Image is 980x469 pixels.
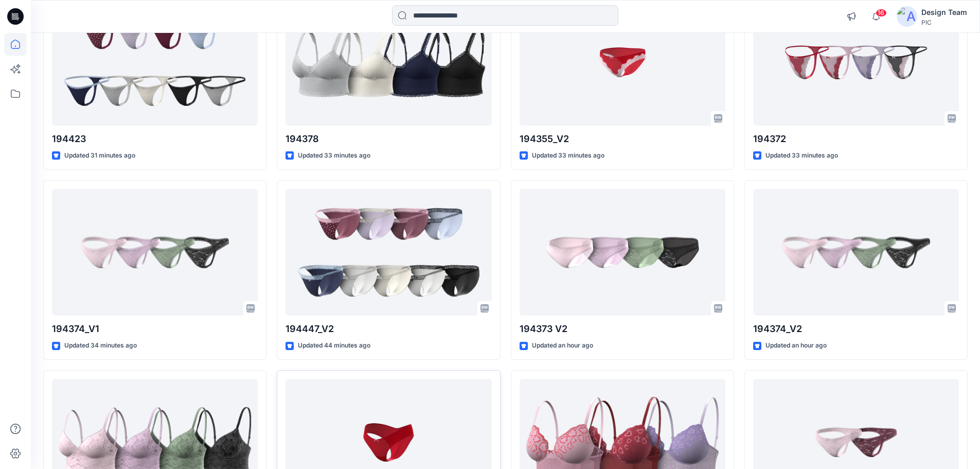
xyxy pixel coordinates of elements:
[876,9,887,17] span: 16
[298,340,370,351] p: Updated 44 minutes ago
[64,150,135,161] p: Updated 31 minutes ago
[520,322,725,336] p: 194373 V2
[286,189,491,316] a: 194447_V2
[52,322,258,336] p: 194374_V1
[753,189,959,316] a: 194374_V2
[64,340,137,351] p: Updated 34 minutes ago
[286,132,491,146] p: 194378
[765,150,838,161] p: Updated 33 minutes ago
[532,340,593,351] p: Updated an hour ago
[753,132,959,146] p: 194372
[520,189,725,316] a: 194373 V2
[52,189,258,316] a: 194374_V1
[765,340,827,351] p: Updated an hour ago
[532,150,604,161] p: Updated 33 minutes ago
[520,132,725,146] p: 194355_V2
[921,19,967,26] div: PIC
[753,322,959,336] p: 194374_V2
[897,6,917,27] img: avatar
[921,6,967,19] div: Design Team
[52,132,258,146] p: 194423
[286,322,491,336] p: 194447_V2
[298,150,370,161] p: Updated 33 minutes ago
